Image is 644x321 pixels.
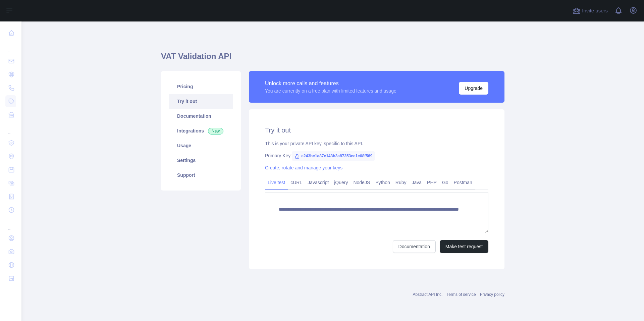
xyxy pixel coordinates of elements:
[409,177,425,188] a: Java
[169,94,233,109] a: Try it out
[292,151,375,161] span: e243bc1a87c143b3a87353ce1c08f569
[265,125,488,135] h2: Try it out
[208,128,223,135] span: New
[169,123,233,138] a: Integrations New
[265,165,342,170] a: Create, rotate and manage your keys
[265,79,396,88] div: Unlock more calls and features
[446,292,476,297] a: Terms of service
[169,79,233,94] a: Pricing
[459,82,488,95] button: Upgrade
[480,292,504,297] a: Privacy policy
[439,177,451,188] a: Go
[265,140,488,147] div: This is your private API key, specific to this API.
[161,51,504,67] h1: VAT Validation API
[5,122,16,136] div: ...
[265,177,288,188] a: Live test
[5,40,16,54] div: ...
[413,292,443,297] a: Abstract API Inc.
[169,153,233,168] a: Settings
[571,5,609,16] button: Invite users
[373,177,393,188] a: Python
[288,177,305,188] a: cURL
[169,168,233,182] a: Support
[5,217,16,231] div: ...
[169,138,233,153] a: Usage
[169,109,233,123] a: Documentation
[582,7,608,15] span: Invite users
[440,240,488,253] button: Make test request
[424,177,439,188] a: PHP
[351,177,373,188] a: NodeJS
[393,240,436,253] a: Documentation
[393,177,409,188] a: Ruby
[265,152,488,159] div: Primary Key:
[451,177,475,188] a: Postman
[331,177,351,188] a: jQuery
[265,88,396,94] div: You are currently on a free plan with limited features and usage
[305,177,331,188] a: Javascript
